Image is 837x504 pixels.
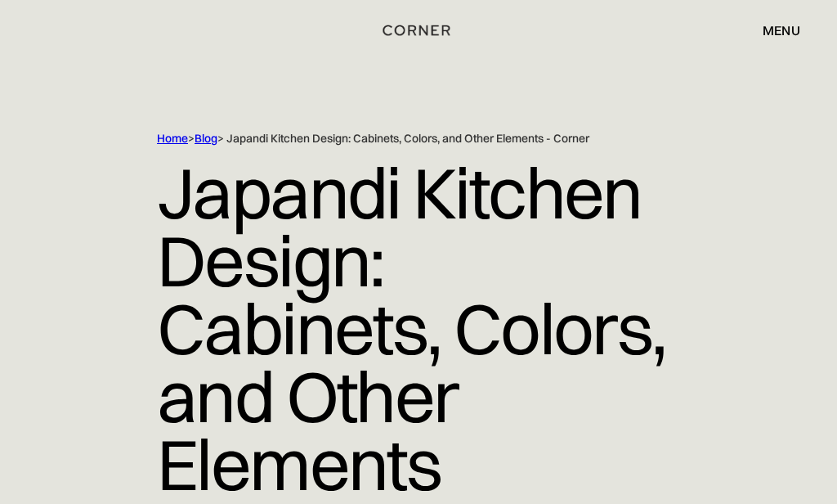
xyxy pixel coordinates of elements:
[746,16,800,44] div: menu
[157,131,680,146] div: > > Japandi Kitchen Design: Cabinets, Colors, and Other Elements - Corner
[157,131,188,146] a: Home
[195,131,217,146] a: Blog
[381,20,456,41] a: home
[763,24,800,37] div: menu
